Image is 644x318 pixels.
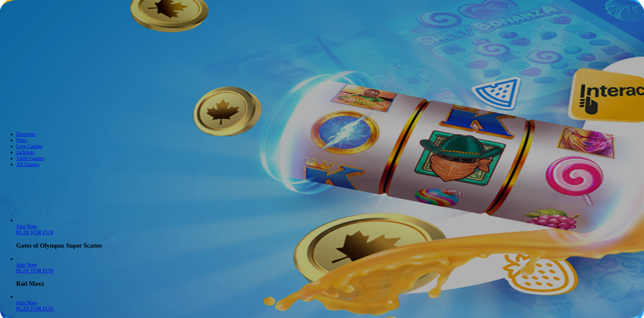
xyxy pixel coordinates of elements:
a: Live Casino [16,143,42,149]
a: Cherry Pop [16,306,53,312]
a: Gates of Olympus Super Scatter [16,229,53,235]
span: Join Now [16,223,37,229]
span: Join Now [16,262,37,268]
h3: Gates of Olympus Super Scatter [16,242,641,249]
a: Rad Maxx [16,268,53,274]
header: Lobby [3,120,641,180]
a: All Games [16,162,39,167]
a: Rad Maxx [16,262,37,268]
a: Slots [16,137,27,143]
a: Discover [16,131,36,137]
span: Join Now [16,300,37,306]
nav: Lobby [3,120,641,168]
a: Jackpots [16,149,35,155]
a: Gates of Olympus Super Scatter [16,223,37,229]
a: Cherry Pop [16,300,37,306]
h3: Rad Maxx [16,280,641,287]
article: Gates of Olympus Super Scatter [16,217,641,249]
a: Table Games [16,155,44,161]
article: Rad Maxx [16,256,641,288]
